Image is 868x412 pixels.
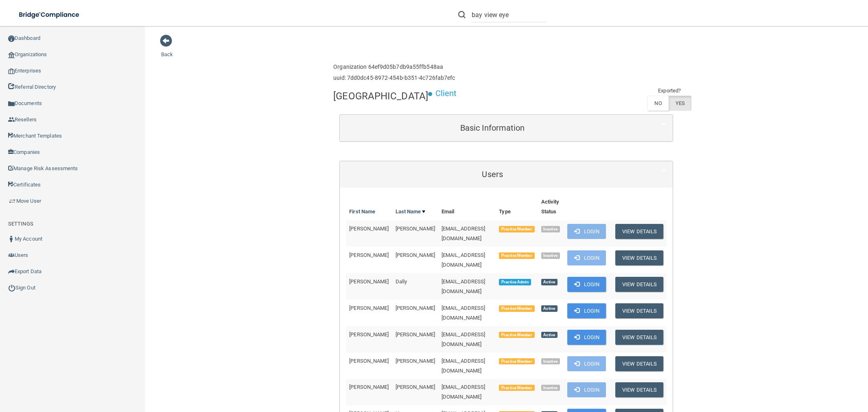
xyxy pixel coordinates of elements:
button: View Details [615,277,663,292]
label: YES [669,96,691,111]
span: Practice Member [499,385,534,391]
span: [EMAIL_ADDRESS][DOMAIN_NAME] [442,305,485,321]
img: ic_user_dark.df1a06c3.png [8,236,15,242]
span: Practice Member [499,226,534,232]
span: [PERSON_NAME] [396,305,435,311]
th: Type [496,194,538,220]
a: Users [346,165,667,184]
button: Login [567,382,606,397]
img: icon-users.e205127d.png [8,252,15,259]
button: Login [567,303,606,318]
button: View Details [615,303,663,318]
button: View Details [615,330,663,345]
span: [PERSON_NAME] [396,331,435,337]
a: Last Name [396,207,426,217]
span: [PERSON_NAME] [349,384,389,390]
span: Practice Member [499,358,534,365]
span: [EMAIL_ADDRESS][DOMAIN_NAME] [442,278,485,294]
button: View Details [615,250,663,265]
span: [PERSON_NAME] [349,252,389,258]
span: [PERSON_NAME] [349,305,389,311]
span: [PERSON_NAME] [396,252,435,258]
span: [PERSON_NAME] [349,331,389,337]
span: [EMAIL_ADDRESS][DOMAIN_NAME] [442,384,485,400]
span: [EMAIL_ADDRESS][DOMAIN_NAME] [442,331,485,347]
span: Inactive [541,358,560,365]
img: organization-icon.f8decf85.png [8,52,15,58]
button: Login [567,224,606,239]
th: Email [438,194,496,220]
span: Practice Member [499,332,534,338]
span: [PERSON_NAME] [396,226,435,232]
span: Practice Admin [499,279,531,285]
span: Practice Member [499,305,534,312]
span: [EMAIL_ADDRESS][DOMAIN_NAME] [442,226,485,241]
span: [PERSON_NAME] [349,278,389,285]
button: View Details [615,224,663,239]
a: First Name [349,207,375,217]
span: [PERSON_NAME] [396,384,435,390]
span: Practice Member [499,252,534,259]
img: icon-export.b9366987.png [8,268,15,275]
button: View Details [615,382,663,397]
span: Inactive [541,226,560,232]
span: [PERSON_NAME] [349,226,389,232]
label: NO [647,96,668,111]
button: View Details [615,356,663,371]
p: Client [435,86,457,101]
h6: Organization 64ef9d05b7db9a55ffb548aa [333,64,455,70]
span: [PERSON_NAME] [396,358,435,364]
img: ic_power_dark.7ecde6b1.png [8,284,15,291]
span: [EMAIL_ADDRESS][DOMAIN_NAME] [442,252,485,268]
span: Dally [396,278,407,285]
button: Login [567,330,606,345]
img: briefcase.64adab9b.png [8,197,16,205]
h5: Users [346,170,639,179]
a: Back [161,42,173,57]
td: Exported? [647,86,691,96]
img: icon-documents.8dae5593.png [8,101,15,107]
button: Login [567,356,606,371]
img: ic-search.3b580494.png [458,11,466,18]
a: Basic Information [346,119,667,137]
span: Inactive [541,252,560,259]
h4: [GEOGRAPHIC_DATA] [333,91,428,101]
label: SETTINGS [8,219,33,229]
span: Inactive [541,385,560,391]
button: Login [567,250,606,265]
img: enterprise.0d942306.png [8,68,15,74]
span: Active [541,332,558,338]
span: Active [541,305,558,312]
th: Activity Status [538,194,564,220]
h5: Basic Information [346,123,639,132]
span: Active [541,279,558,285]
span: [EMAIL_ADDRESS][DOMAIN_NAME] [442,358,485,374]
img: ic_reseller.de258add.png [8,116,15,123]
img: ic_dashboard_dark.d01f4a41.png [8,35,15,42]
input: Search [472,7,546,22]
span: [PERSON_NAME] [349,358,389,364]
button: Login [567,277,606,292]
img: bridge_compliance_login_screen.278c3ca4.svg [12,7,87,23]
h6: uuid: 7dd0dc45-8972-454b-b351-4c726fab7efc [333,75,455,81]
